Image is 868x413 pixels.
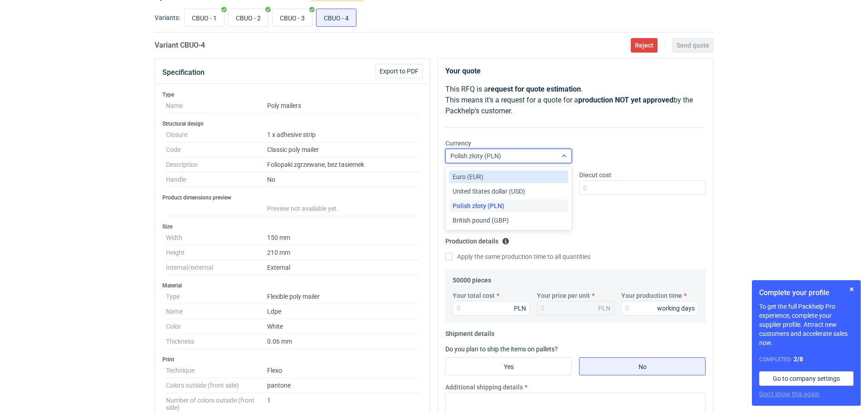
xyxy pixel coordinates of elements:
[267,230,419,245] dd: 150 mm
[166,157,267,172] dt: Description
[445,139,471,148] label: Currency
[228,9,268,27] label: CBUO - 2
[673,38,713,53] button: Send quote
[267,205,338,212] span: Preview not available yet.
[453,172,483,181] span: Euro (EUR)
[267,245,419,260] dd: 210 mm
[316,9,356,27] label: CBUO - 4
[166,334,267,349] dt: Thickness
[267,127,419,142] dd: 1 x adhesive strip
[453,291,495,300] label: Your total cost
[579,170,611,180] label: Diecut cost
[445,67,481,75] strong: Your quote
[267,157,419,172] dd: Foliopaki zgrzewane, bez tasiemek
[166,98,267,113] dt: Name
[579,357,706,375] label: No
[166,260,267,275] dt: Internal/external
[445,252,590,261] label: Apply the same production time to all quantities
[166,127,267,142] dt: Closure
[677,42,709,49] span: Send quote
[445,383,523,392] label: Additional shipping details
[453,301,530,316] input: 0
[162,223,423,230] h3: Size
[445,345,558,353] label: Do you plan to ship the items on pallets?
[162,194,423,201] h3: Product dimensions preview
[453,273,491,284] legend: 50000 pieces
[375,64,423,78] button: Export to PDF
[267,378,419,393] dd: pantone
[846,284,857,295] button: Skip for now
[184,9,224,27] label: CBUO - 1
[579,180,706,195] input: 0
[267,260,419,275] dd: External
[166,245,267,260] dt: Height
[166,304,267,319] dt: Name
[267,98,419,113] dd: Poly mailers
[657,304,695,313] div: working days
[537,291,590,300] label: Your price per unit
[794,355,803,363] strong: 2 / 8
[166,142,267,157] dt: Code
[621,291,682,300] label: Your production time
[166,230,267,245] dt: Width
[267,142,419,157] dd: Classic poly mailer
[445,357,572,375] label: Yes
[759,287,853,298] h1: Complete your profile
[453,201,504,210] span: Polish złoty (PLN)
[445,234,509,245] legend: Production details
[272,9,312,27] label: CBUO - 3
[267,363,419,378] dd: Flexo
[450,152,501,160] span: Polish złoty (PLN)
[578,96,673,104] strong: production NOT yet approved
[166,172,267,187] dt: Handle
[267,319,419,334] dd: White
[162,282,423,289] h3: Material
[631,38,658,53] button: Reject
[488,85,581,93] strong: request for quote estimation
[155,13,180,22] label: Variants:
[621,301,698,316] input: 0
[162,356,423,363] h3: Print
[166,363,267,378] dt: Technique
[453,187,525,196] span: United States dollar (USD)
[162,91,423,98] h3: Type
[598,304,610,313] div: PLN
[162,62,205,83] button: Specification
[759,302,853,347] p: To get the full Packhelp Pro experience, complete your supplier profile. Attract new customers an...
[635,42,653,49] span: Reject
[166,289,267,304] dt: Type
[759,371,853,386] a: Go to company settings
[162,120,423,127] h3: Structural design
[267,289,419,304] dd: Flexible poly mailer
[166,378,267,393] dt: Colors outside (front side)
[759,355,853,364] div: Completed:
[759,389,819,398] button: Don’t show this again
[166,319,267,334] dt: Color
[380,68,419,74] span: Export to PDF
[445,84,706,117] p: This RFQ is a . This means it's a request for a quote for a by the Packhelp's customer.
[445,326,494,337] legend: Shipment details
[267,172,419,187] dd: No
[267,304,419,319] dd: Ldpe
[514,304,526,313] div: PLN
[155,40,205,51] h2: Variant CBUO - 4
[453,216,509,225] span: British pound (GBP)
[267,334,419,349] dd: 0.06 mm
